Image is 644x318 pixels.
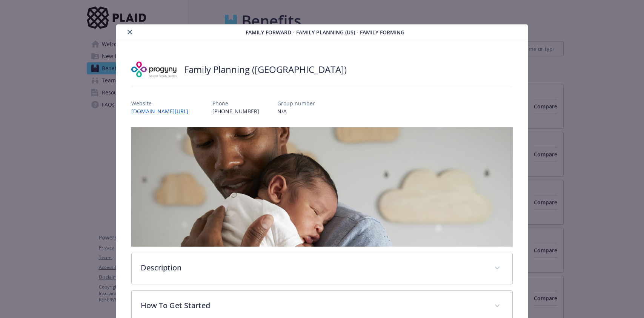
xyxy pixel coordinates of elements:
p: Description [141,262,485,273]
span: Family Forward - Family Planning (US) - Family Forming [246,28,404,36]
img: Progyny [131,58,177,81]
p: [PHONE_NUMBER] [212,107,259,115]
div: Description [132,253,512,284]
p: N/A [277,107,315,115]
img: banner [131,127,512,247]
p: Group number [277,99,315,107]
p: Phone [212,99,259,107]
a: [DOMAIN_NAME][URL] [131,108,194,115]
p: How To Get Started [141,300,485,311]
button: close [125,28,134,37]
p: Website [131,99,194,107]
h2: Family Planning ([GEOGRAPHIC_DATA]) [184,63,347,76]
